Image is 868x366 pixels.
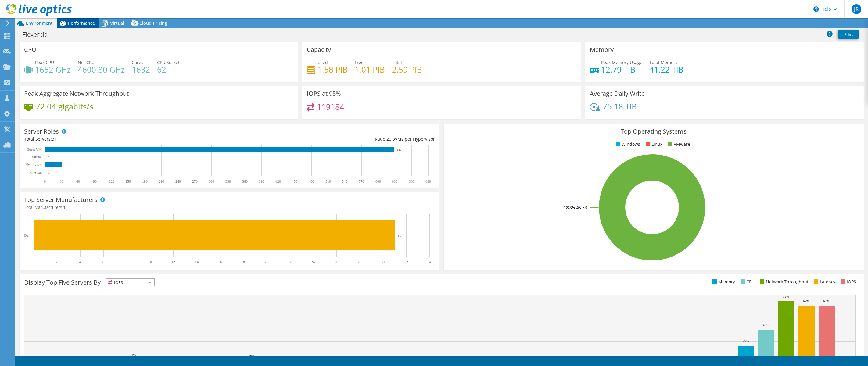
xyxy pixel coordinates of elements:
text: 11% [130,353,136,357]
text: 10% [249,354,255,357]
text: 330 [225,179,231,184]
h4: 1.58 PiB [317,66,348,73]
text: 34 [428,260,431,264]
h4: 62 [157,66,182,73]
span: Peak CPU [35,59,54,65]
span: Peak Memory Usage [601,59,642,65]
h4: 119184 [317,103,344,110]
text: 28 [358,260,361,264]
text: 26 [335,260,338,264]
text: 660 [409,179,414,184]
text: 390 [259,179,264,184]
text: 20 [265,260,268,264]
text: 180 [142,179,148,184]
h4: 1.01 PiB [355,66,385,73]
text: 31 [398,234,401,237]
text: 630 [392,179,397,184]
li: VMware [666,141,690,148]
span: Virtual [110,20,124,26]
h4: 75.18 TiB [603,103,637,110]
text: 150 [125,179,131,184]
h4: 72.04 gigabits/s [36,103,93,110]
text: Guest VM [27,147,42,152]
span: Free [355,59,364,65]
span: Total [392,59,402,65]
span: 20.3 [386,136,395,142]
text: 42% [763,323,769,327]
h3: Server Roles [24,128,59,135]
text: 510 [325,179,331,184]
span: Total Memory [649,59,677,65]
text: 22 [288,260,292,264]
span: Used [317,59,328,65]
text: Hypervisor [25,163,42,167]
span: JR [852,4,861,14]
text: 0 [33,260,34,264]
h4: 12.79 TiB [601,66,642,73]
h3: Peak Aggregate Network Throughput [24,90,129,97]
li: Linux [644,141,662,148]
li: Memory [711,278,735,285]
text: 8% [665,356,670,359]
li: IOPS [839,278,856,285]
span: 31 [52,136,57,142]
h3: CPU [24,46,36,53]
h4: 41.22 TiB [649,66,683,73]
text: 0 [48,156,49,159]
text: 16 [218,260,222,264]
text: 90 [93,179,97,184]
text: 6 [102,260,104,264]
span: Cores [132,59,143,65]
span: Performance [68,20,95,26]
li: CPU [739,278,755,285]
text: Dell [24,233,30,238]
text: 4 [79,260,81,264]
li: Windows [614,141,640,148]
text: 450 [292,179,297,184]
text: 14 [195,260,199,264]
a: Print [838,30,859,39]
span: CPU Sockets [157,59,182,65]
text: Physical [29,170,42,174]
text: 24 [311,260,315,264]
span: 1 [63,204,66,210]
text: 540 [342,179,347,184]
text: 32 [404,260,408,264]
text: 300 [209,179,214,184]
text: 240 [175,179,181,184]
span: Environment [26,20,53,26]
li: Network Throughput [759,278,809,285]
h3: IOPS at 95% [307,90,341,97]
svg: \n [813,6,819,12]
text: 30 [381,260,385,264]
text: 8 [126,260,127,264]
text: 0 [48,171,49,174]
text: 360 [242,179,248,184]
h3: Average Daily Write [590,90,645,97]
div: Total Servers: [24,136,229,142]
span: Net CPU [78,59,95,65]
text: 18 [241,260,245,264]
text: 420 [275,179,281,184]
text: 570 [359,179,364,184]
text: 31 [65,163,68,167]
text: 67% [823,299,829,303]
text: 25% [743,339,749,343]
text: 72% [783,295,789,298]
h4: Total Manufacturers: [24,204,435,211]
text: 120 [109,179,114,184]
span: Cloud Pricing [139,20,167,26]
text: 690 [425,179,431,184]
tspan: ESXi 7.0 [575,205,587,210]
text: Virtual [32,155,42,159]
text: 270 [192,179,198,184]
li: Latency [812,278,835,285]
h4: 4600.80 GHz [78,66,125,73]
h3: Top Server Manufacturers [24,196,98,203]
text: 8% [111,355,115,359]
h4: 1632 [132,66,150,73]
text: 12 [171,260,175,264]
text: 30 [60,179,63,184]
text: 67% [803,299,809,303]
text: 2 [56,260,58,264]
